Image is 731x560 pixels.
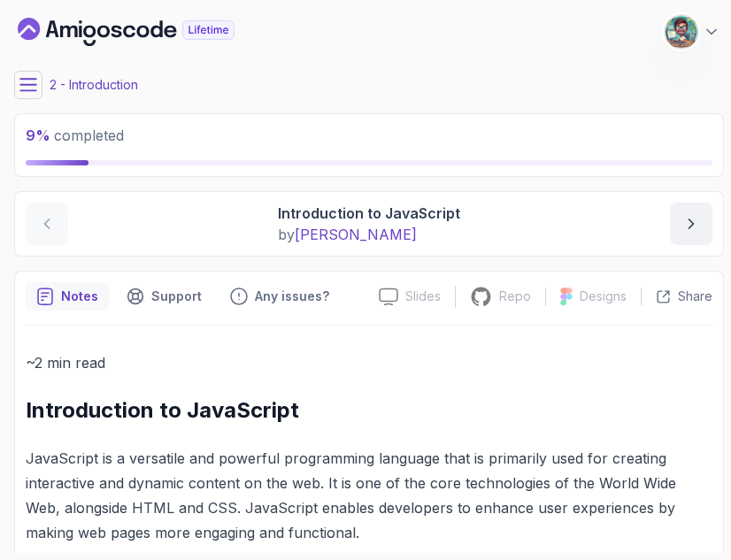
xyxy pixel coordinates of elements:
p: by [278,224,460,245]
p: Introduction to JavaScript [278,203,460,224]
button: notes button [26,282,109,311]
span: [PERSON_NAME] [295,226,417,243]
button: Feedback button [219,282,340,311]
button: Support button [116,282,212,311]
p: ~2 min read [26,350,712,375]
iframe: chat widget [657,489,713,542]
p: Any issues? [255,288,329,305]
button: previous content [26,203,68,245]
p: Support [151,288,202,305]
p: 2 - Introduction [50,76,138,94]
img: user profile image [665,15,698,49]
iframe: chat widget [395,169,713,480]
span: completed [26,127,124,144]
p: Notes [61,288,98,305]
p: JavaScript is a versatile and powerful programming language that is primarily used for creating i... [26,446,712,545]
span: 9 % [26,127,50,144]
a: Dashboard [18,18,275,46]
button: user profile image [664,14,720,50]
h2: Introduction to JavaScript [26,396,712,425]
